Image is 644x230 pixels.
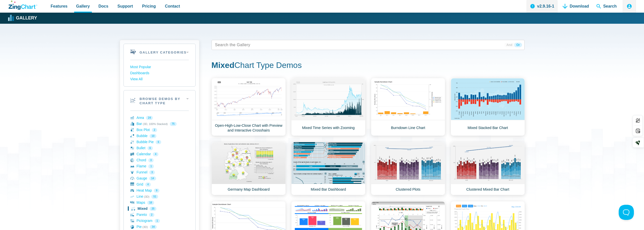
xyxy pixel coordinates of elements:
strong: Gallery [16,16,37,20]
a: ZingChart Logo. Click to return to the homepage [9,1,37,10]
a: Clustered Mixed Bar Chart [451,142,525,195]
span: Gallery [76,3,90,10]
span: And [504,43,514,47]
span: Pricing [142,3,156,10]
a: Gallery [9,14,37,22]
h1: Chart Type Demos [212,60,525,71]
a: Clustered Plots [371,142,445,195]
a: View All [130,76,189,82]
h2: Gallery Categories [124,44,195,60]
strong: Mixed [212,61,235,70]
a: Most Popular [130,64,189,70]
span: Contact [165,3,180,10]
a: Open-High-Low-Close Chart with Preview and Interactive Crosshairs [212,78,286,136]
span: Docs [98,3,108,10]
a: Mixed Time Series with Zooming [291,78,365,136]
iframe: Toggle Customer Support [619,205,634,220]
span: Features [51,3,68,10]
span: Support [117,3,133,10]
a: Mixed Bar Dashboard [291,142,365,195]
a: Dashboards [130,70,189,76]
a: Mixed Stacked Bar Chart [451,78,525,136]
span: Or [514,43,522,47]
a: Germany Map Dashboard [212,142,286,195]
h2: Browse Demos By Chart Type [124,90,195,111]
a: Burndown Line Chart [371,78,445,136]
